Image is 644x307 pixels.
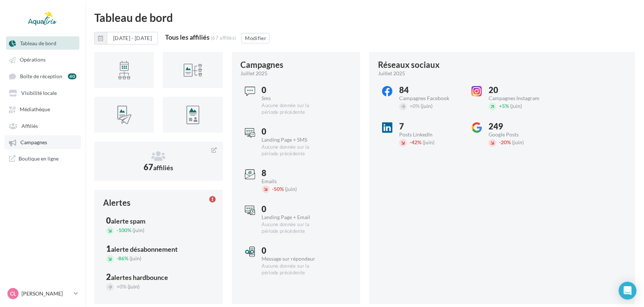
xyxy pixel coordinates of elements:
button: [DATE] - [DATE] [107,32,158,44]
span: 5% [499,103,509,109]
a: Médiathèque [4,102,81,116]
div: 40 [68,73,76,79]
div: Aucune donnée sur la période précédente [262,221,324,235]
span: + [499,103,502,109]
span: + [116,283,119,290]
div: alerte désabonnement [111,246,178,252]
div: 8 [262,169,324,177]
div: 0 [262,247,324,255]
div: Alertes [103,199,131,207]
div: 0 [262,86,324,94]
a: Boutique en ligne [4,152,81,165]
div: 20 [489,86,551,94]
span: - [410,139,411,145]
span: CL [10,290,16,297]
span: - [499,139,501,145]
div: 1 [106,245,211,253]
div: Réseaux sociaux [378,61,440,69]
span: (juin) [132,227,144,233]
span: Tableau de bord [20,40,56,46]
a: Boîte de réception 40 [4,69,81,83]
span: 86% [116,255,128,261]
div: 0 [262,205,324,213]
a: Affiliés [4,119,81,132]
div: alerte spam [111,218,145,224]
div: Tableau de bord [94,12,635,23]
div: Campagnes Facebook [399,96,461,101]
div: 0 [106,217,211,225]
div: Sms [262,96,324,101]
span: Médiathèque [20,106,50,113]
p: [PERSON_NAME] [22,290,71,297]
span: Opérations [20,57,46,63]
span: - [116,227,118,233]
span: 100% [116,227,131,233]
div: Aucune donnée sur la période précédente [262,144,324,157]
div: Landing Page + SMS [262,137,324,142]
span: 0% [410,103,420,109]
div: Google Posts [489,132,551,137]
span: 67 [144,162,173,172]
div: Campagnes Instagram [489,96,551,101]
span: + [410,103,413,109]
div: 84 [399,86,461,94]
div: Posts LinkedIn [399,132,461,137]
div: 249 [489,122,551,131]
span: - [116,255,118,261]
div: 2 [106,273,211,281]
span: (juin) [129,255,141,261]
div: Open Intercom Messenger [619,282,637,300]
span: (juin) [512,139,524,145]
a: Opérations [4,53,81,66]
div: Campagnes [241,61,284,69]
span: Affiliés [22,123,38,129]
div: Tous les affiliés [165,34,210,40]
span: (juin) [128,283,139,290]
div: Aucune donnée sur la période précédente [262,263,324,276]
span: (juin) [285,186,297,192]
div: alertes hardbounce [111,274,168,281]
a: Tableau de bord [4,36,81,50]
div: (67 affiliés) [211,35,236,41]
span: juillet 2025 [241,70,268,77]
span: juillet 2025 [378,70,405,77]
div: Emails [262,179,324,184]
span: 42% [410,139,421,145]
button: Modifier [241,33,270,43]
a: CL [PERSON_NAME] [6,287,79,301]
div: 0 [262,128,324,136]
span: (juin) [423,139,434,145]
span: Boutique en ligne [19,155,59,162]
a: Campagnes [4,135,81,149]
div: Aucune donnée sur la période précédente [262,102,324,116]
span: (juin) [421,103,433,109]
div: Landing Page + Email [262,215,324,220]
a: Visibilité locale [4,86,81,99]
span: Campagnes [20,139,47,146]
span: (juin) [510,103,522,109]
button: [DATE] - [DATE] [94,32,158,44]
div: Message sur répondeur [262,256,324,261]
span: - [272,186,274,192]
span: 0% [116,283,126,290]
span: affiliés [153,164,173,172]
span: Boîte de réception [20,73,62,79]
span: Visibilité locale [21,90,57,96]
span: 20% [499,139,511,145]
span: 50% [272,186,284,192]
div: 7 [399,122,461,131]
